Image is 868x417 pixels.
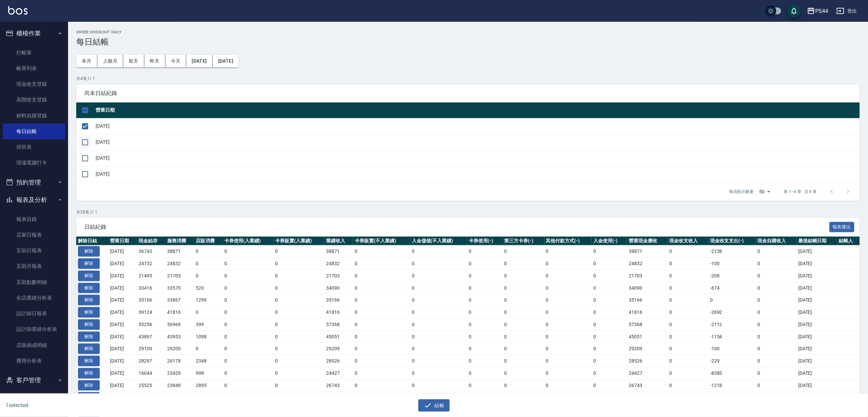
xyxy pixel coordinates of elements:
td: 399 [194,318,223,331]
td: 0 [194,270,223,282]
td: 0 [353,245,410,258]
td: 0 [410,343,467,355]
th: 卡券販賣(不入業績) [353,237,410,245]
td: [DATE] [797,331,837,343]
button: 解除 [78,271,100,281]
td: 29209 [627,343,668,355]
td: 0 [503,258,544,270]
button: 登出 [834,5,860,17]
h3: 每日結帳 [76,37,860,47]
td: 36743 [137,245,165,258]
td: 998 [194,367,223,379]
th: 第三方卡券(-) [503,237,544,245]
td: 39124 [137,306,165,319]
td: 0 [592,367,627,379]
td: 0 [353,355,410,367]
button: 解除 [78,319,100,330]
td: 0 [223,367,274,379]
td: 57368 [325,318,353,331]
td: 0 [668,379,708,391]
td: 0 [274,258,325,270]
td: 33416 [137,282,165,294]
td: 0 [467,270,503,282]
td: -1154 [708,331,756,343]
td: [DATE] [108,270,137,282]
td: 0 [544,367,592,379]
th: 其他付款方式(-) [544,237,592,245]
button: [DATE] [213,55,239,67]
td: 0 [708,294,756,306]
td: 0 [274,306,325,319]
td: [DATE] [108,355,137,367]
button: 解除 [78,258,100,269]
td: 21703 [325,270,353,282]
button: 解除 [78,392,100,403]
td: 0 [467,282,503,294]
a: 每日結帳 [3,124,65,139]
th: 現金結存 [137,237,165,245]
td: 24427 [325,367,353,379]
a: 設計師日報表 [3,306,65,321]
td: 26178 [165,355,194,367]
td: 0 [544,245,592,258]
td: 21495 [137,270,165,282]
td: 0 [668,318,708,331]
td: 43897 [137,331,165,343]
td: 26743 [627,379,668,391]
td: [DATE] [797,270,837,282]
span: 日結紀錄 [84,224,830,230]
td: 28526 [627,355,668,367]
td: 33867 [165,294,194,306]
th: 入金儲值(不入業績) [410,237,467,245]
td: 0 [274,343,325,355]
td: 0 [353,306,410,319]
a: 報表匯出 [830,223,855,230]
td: 24832 [165,258,194,270]
td: -2692 [708,306,756,319]
td: [DATE] [94,118,860,134]
td: 0 [274,294,325,306]
p: 每頁顯示數量 [729,189,754,195]
td: 0 [194,245,223,258]
button: 解除 [78,380,100,391]
td: 28526 [325,355,353,367]
button: 解除 [78,295,100,305]
td: 0 [410,245,467,258]
td: 0 [592,258,627,270]
a: 費用分析表 [3,353,65,369]
td: 0 [544,355,592,367]
td: 0 [467,294,503,306]
td: 34090 [627,282,668,294]
td: 21703 [627,270,668,282]
td: [DATE] [797,306,837,319]
td: 45051 [325,331,353,343]
td: 0 [274,331,325,343]
td: 34090 [325,282,353,294]
th: 解除日結 [76,237,108,245]
a: 打帳單 [3,45,65,61]
th: 現金自購收入 [756,237,797,245]
td: 41816 [325,306,353,319]
a: 店家日報表 [3,227,65,243]
td: 23848 [165,379,194,391]
th: 服務消費 [165,237,194,245]
td: 0 [668,331,708,343]
button: 結帳 [418,399,450,412]
td: 0 [194,306,223,319]
td: 35166 [627,294,668,306]
h2: Order checkout daily [76,30,860,34]
td: 0 [503,318,544,331]
td: 24832 [627,258,668,270]
td: [DATE] [108,343,137,355]
button: 解除 [78,246,100,257]
td: 0 [503,282,544,294]
td: 0 [410,282,467,294]
a: 帳單列表 [3,61,65,76]
td: 0 [503,270,544,282]
a: 店販抽成明細 [3,337,65,353]
a: 排班表 [3,139,65,155]
td: 0 [544,306,592,319]
td: 0 [410,270,467,282]
td: 23429 [165,367,194,379]
td: 0 [223,331,274,343]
